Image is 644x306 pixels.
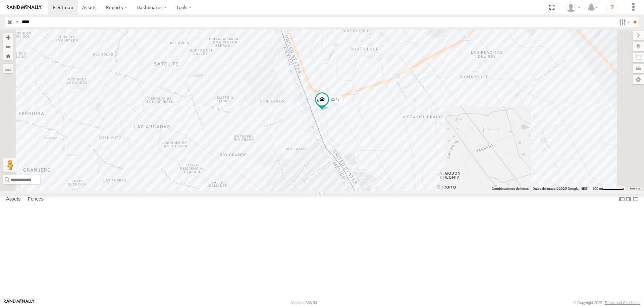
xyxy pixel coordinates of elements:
button: Escala del mapa: 500 m por 61 píxeles [590,186,626,191]
span: 500 m [592,187,602,190]
a: Términos (se abre en una nueva pestaña) [630,187,640,190]
button: Zoom in [3,33,13,42]
div: Version: 306.00 [291,301,317,305]
div: © Copyright 2025 - [574,301,640,305]
label: Measure [3,64,13,73]
label: Hide Summary Table [632,194,639,204]
button: Combinaciones de teclas [492,186,529,191]
label: Dock Summary Table to the Right [625,194,632,204]
label: Assets [3,195,24,204]
button: Zoom out [3,42,13,51]
a: Visit our Website [4,299,35,306]
label: Dock Summary Table to the Left [619,194,625,204]
button: Zoom Home [3,51,13,60]
div: carolina herrera [563,2,583,12]
button: Arrastra al hombrecito al mapa para abrir Street View [3,158,17,172]
label: Search Query [14,17,19,27]
a: Terms and Conditions [605,301,640,305]
span: Datos del mapa ©2025 Google, INEGI [533,187,588,190]
i: ? [607,2,618,13]
label: Map Settings [633,75,644,84]
img: rand-logo.svg [7,5,42,10]
label: Fences [24,195,47,204]
label: Search Filter Options [616,17,631,27]
span: 2577 [331,97,340,102]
